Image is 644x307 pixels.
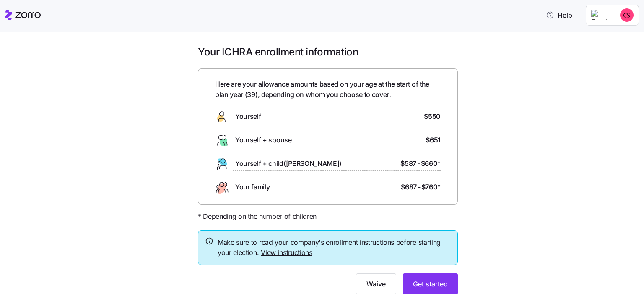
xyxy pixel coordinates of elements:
span: $651 [426,135,441,145]
span: $760 [421,182,441,192]
h1: Your ICHRA enrollment information [198,45,458,58]
span: Get started [413,279,448,289]
span: Your family [235,182,270,192]
button: Help [539,7,579,24]
span: - [417,158,420,169]
span: Here are your allowance amounts based on your age at the start of the plan year ( 39 ), depending... [215,79,441,100]
span: Make sure to read your company's enrollment instructions before starting your election. [218,237,451,258]
span: Yourself + child([PERSON_NAME]) [235,158,342,169]
button: Get started [403,273,458,294]
span: - [418,182,421,192]
span: $550 [424,111,441,122]
a: View instructions [261,248,312,257]
span: Waive [366,279,386,289]
span: * Depending on the number of children [198,211,317,222]
span: Yourself + spouse [235,135,292,145]
span: $687 [401,182,417,192]
span: $660 [421,158,441,169]
button: Waive [356,273,396,294]
span: $587 [400,158,416,169]
img: Employer logo [591,10,608,20]
span: Help [546,10,572,20]
img: c537b690a76517d00e0cce8df4d5d164 [620,8,634,22]
span: Yourself [235,111,261,122]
